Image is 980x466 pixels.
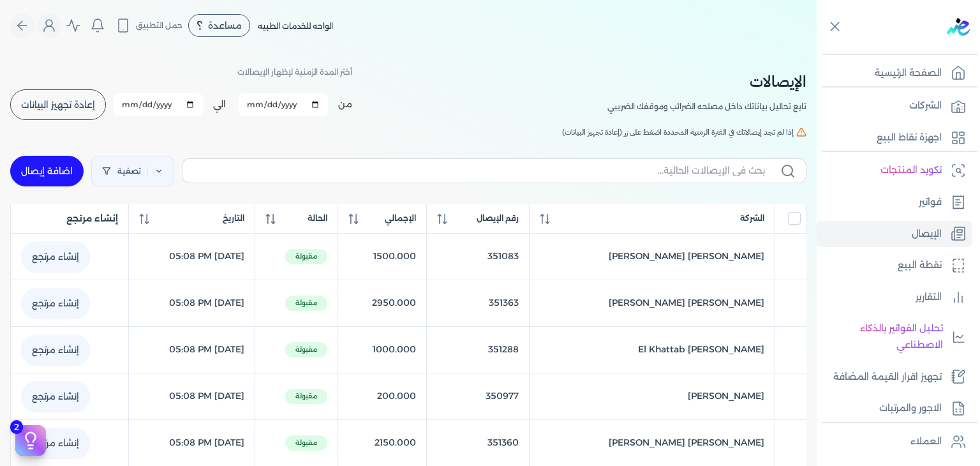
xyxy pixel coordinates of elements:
[817,284,972,311] a: التقارير
[237,64,352,80] p: أختر المدة الزمنية لإظهار الإيصالات
[208,21,242,30] span: مساعدة
[817,124,972,151] a: اجهزة نقاط البيع
[21,381,90,412] a: إنشاء مرتجع
[817,60,972,87] a: الصفحة الرئيسية
[880,162,942,179] p: تكويد المنتجات
[609,296,764,310] span: [PERSON_NAME] [PERSON_NAME]
[540,296,765,310] a: [PERSON_NAME] [PERSON_NAME]
[916,289,942,306] p: التقارير
[817,157,972,184] a: تكويد المنتجات
[877,130,942,146] p: اجهزة نقاط البيع
[477,213,519,224] span: رقم الإيصال
[875,65,942,82] p: الصفحة الرئيسية
[540,436,765,449] a: [PERSON_NAME] [PERSON_NAME]
[817,189,972,216] a: فواتير
[638,343,764,356] span: [PERSON_NAME] El Khattab
[823,320,943,353] p: تحليل الفواتير بالذكاء الاصطناعي
[193,164,765,177] input: بحث في الإيصالات الحالية...
[21,334,90,365] a: إنشاء مرتجع
[21,428,90,458] a: إنشاء مرتجع
[136,20,182,31] span: حمل التطبيق
[817,364,972,391] a: تجهيز اقرار القيمة المضافة
[540,389,765,403] a: [PERSON_NAME]
[919,194,942,211] p: فواتير
[10,156,84,186] a: اضافة إيصال
[213,98,226,111] label: الي
[609,436,764,449] span: [PERSON_NAME] [PERSON_NAME]
[540,250,765,263] a: [PERSON_NAME] [PERSON_NAME]
[188,14,250,37] div: مساعدة
[607,98,806,115] p: تابع تحاليل بياناتك داخل مصلحه الضرائب وموقفك الضريبي
[688,389,764,403] span: [PERSON_NAME]
[385,213,416,224] span: الإجمالي
[91,156,174,186] a: تصفية
[898,257,942,274] p: نقطة البيع
[947,18,970,36] img: logo
[21,288,90,319] a: إنشاء مرتجع
[817,93,972,119] a: الشركات
[909,98,942,114] p: الشركات
[817,221,972,248] a: الإيصال
[540,343,765,356] a: [PERSON_NAME] El Khattab
[223,213,244,224] span: التاريخ
[66,212,118,225] span: إنشاء مرتجع
[338,98,352,111] label: من
[258,21,333,31] span: الواحه للخدمات الطبيه
[15,425,46,456] button: 2
[308,213,327,224] span: الحالة
[607,70,806,93] h2: الإيصالات
[740,213,764,224] span: الشركة
[21,241,90,272] a: إنشاء مرتجع
[817,315,972,358] a: تحليل الفواتير بالذكاء الاصطناعي
[817,252,972,279] a: نقطة البيع
[609,250,764,263] span: [PERSON_NAME] [PERSON_NAME]
[912,226,942,243] p: الإيصال
[112,15,186,36] button: حمل التطبيق
[833,369,942,386] p: تجهيز اقرار القيمة المضافة
[562,126,794,138] span: إذا لم تجد إيصالاتك في الفترة الزمنية المحددة اضغط على زر (إعادة تجهيز البيانات)
[10,420,23,434] span: 2
[10,89,106,120] button: إعادة تجهيز البيانات
[21,100,95,109] span: إعادة تجهيز البيانات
